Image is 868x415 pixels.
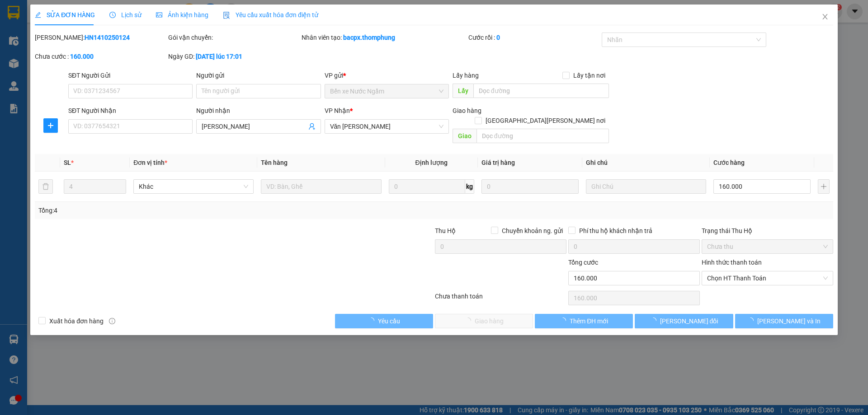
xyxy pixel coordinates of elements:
[35,12,41,18] span: edit
[812,5,838,30] button: Close
[481,179,579,194] input: 0
[168,51,300,61] div: Ngày GD:
[70,53,94,60] b: 160.000
[302,33,467,42] div: Nhân viên tạo:
[38,179,53,194] button: delete
[560,317,570,324] span: loading
[44,122,57,129] span: plus
[139,180,248,193] span: Khác
[713,159,745,166] span: Cước hàng
[68,70,193,80] div: SĐT Người Gửi
[818,179,830,194] button: plus
[156,12,162,18] span: picture
[35,33,166,42] div: [PERSON_NAME]:
[821,13,829,20] span: close
[570,316,608,326] span: Thêm ĐH mới
[330,84,443,98] span: Bến xe Nước Ngầm
[43,118,58,133] button: plus
[196,53,242,60] b: [DATE] lúc 17:01
[576,226,656,236] span: Phí thu hộ khách nhận trả
[434,291,567,307] div: Chưa thanh toán
[453,84,473,98] span: Lấy
[468,33,600,42] div: Cước rồi :
[35,11,95,19] span: SỬA ĐƠN HÀNG
[453,107,481,114] span: Giao hàng
[133,159,167,166] span: Đơn vị tính
[196,70,321,80] div: Người gửi
[330,120,443,133] span: Văn phòng Quỳnh Lưu
[453,72,479,79] span: Lấy hàng
[582,154,710,172] th: Ghi chú
[196,106,321,116] div: Người nhận
[498,226,566,236] span: Chuyển khoản ng. gửi
[757,316,821,326] span: [PERSON_NAME] và In
[223,11,318,19] span: Yêu cầu xuất hóa đơn điện tử
[482,116,609,126] span: [GEOGRAPHIC_DATA][PERSON_NAME] nơi
[308,123,316,130] span: user-add
[261,159,288,166] span: Tên hàng
[64,159,71,166] span: SL
[261,179,381,194] input: VD: Bàn, Ghế
[568,259,598,266] span: Tổng cước
[38,205,335,215] div: Tổng: 4
[325,107,350,114] span: VP Nhận
[368,317,378,324] span: loading
[702,226,833,236] div: Trạng thái Thu Hộ
[735,314,833,328] button: [PERSON_NAME] và In
[535,314,633,328] button: Thêm ĐH mới
[481,159,515,166] span: Giá trị hàng
[35,51,166,61] div: Chưa cước :
[109,318,115,324] span: info-circle
[476,129,609,143] input: Dọc đường
[415,159,448,166] span: Định lượng
[223,12,230,19] img: icon
[496,34,500,41] b: 0
[586,179,706,194] input: Ghi Chú
[335,314,433,328] button: Yêu cầu
[109,11,142,19] span: Lịch sử
[109,12,116,18] span: clock-circle
[156,11,208,19] span: Ảnh kiện hàng
[325,70,449,80] div: VP gửi
[707,240,828,253] span: Chưa thu
[378,316,400,326] span: Yêu cầu
[343,34,395,41] b: bacpx.thomphung
[46,316,107,326] span: Xuất hóa đơn hàng
[435,227,456,234] span: Thu Hộ
[707,271,828,285] span: Chọn HT Thanh Toán
[68,106,193,116] div: SĐT Người Nhận
[747,317,757,324] span: loading
[435,314,533,328] button: Giao hàng
[465,179,474,194] span: kg
[473,84,609,98] input: Dọc đường
[660,316,718,326] span: [PERSON_NAME] đổi
[650,317,660,324] span: loading
[635,314,733,328] button: [PERSON_NAME] đổi
[570,70,609,80] span: Lấy tận nơi
[702,259,762,266] label: Hình thức thanh toán
[453,129,476,143] span: Giao
[168,33,300,42] div: Gói vận chuyển:
[85,34,130,41] b: HN1410250124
